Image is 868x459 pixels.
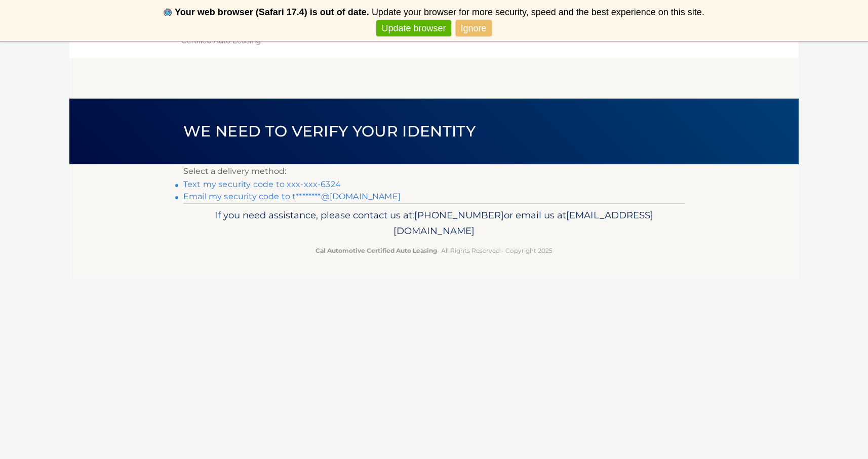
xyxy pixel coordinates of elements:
[183,179,341,189] a: Text my security code to xxx-xxx-6324
[183,164,685,178] p: Select a delivery method:
[175,7,369,17] b: Your web browser (Safari 17.4) is out of date.
[183,122,476,141] span: We need to verify your identity
[190,207,678,240] p: If you need assistance, please contact us at: or email us at
[414,209,504,221] span: [PHONE_NUMBER]
[372,7,704,17] span: Update your browser for more security, speed and the best experience on this site.
[456,20,492,37] a: Ignore
[315,247,437,254] strong: Cal Automotive Certified Auto Leasing
[183,192,401,201] a: Email my security code to t********@[DOMAIN_NAME]
[190,245,678,256] p: - All Rights Reserved - Copyright 2025
[376,20,451,37] a: Update browser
